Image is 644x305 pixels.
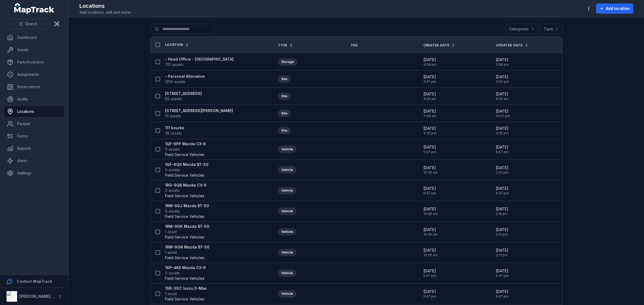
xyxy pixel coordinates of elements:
[496,144,509,150] span: [DATE]
[423,212,438,216] span: 10:36 am
[165,74,205,84] a: - Personal Allocation1256 assets
[165,147,180,152] span: 0 assets
[496,227,508,232] span: [DATE]
[165,203,209,209] strong: 1RM-9GJ Mazda BT-50
[423,191,436,195] span: 5:47 pm
[496,274,509,278] span: 5:47 pm
[278,43,293,47] a: Type
[4,94,64,105] a: Audits
[496,268,509,278] time: 8/26/2025, 5:47:04 PM
[278,110,291,117] div: Site
[25,21,38,27] span: Search
[423,294,436,299] span: 5:47 pm
[496,248,508,253] span: [DATE]
[423,80,436,84] span: 2:37 pm
[79,10,131,15] span: Add locations, edit and more.
[165,255,204,261] span: Field Service Vehicles
[423,186,436,191] span: [DATE]
[496,43,522,47] span: Updated Date
[506,24,538,34] button: Categories
[165,244,210,250] strong: 1RM-9GN Mazda BT-50
[165,209,180,214] span: 0 assets
[496,109,510,114] span: [DATE]
[423,109,436,118] time: 2/19/2025, 7:49:01 AM
[165,108,233,113] strong: [STREET_ADDRESS][PERSON_NAME]
[496,109,510,118] time: 8/28/2025, 12:47:35 PM
[165,162,208,178] a: 1QF-6QS Mazda BT-500 assetsField Service Vehicles
[165,265,206,270] strong: 1SP-4KE Mazda CX-9
[165,162,208,167] strong: 1QF-6QS Mazda BT-50
[4,44,64,55] a: Assets
[496,43,528,47] a: Updated Date
[165,167,180,173] span: 0 assets
[496,74,509,84] time: 8/20/2025, 2:07:15 PM
[423,206,438,216] time: 8/15/2025, 10:36:34 AM
[423,232,438,237] span: 10:36 am
[165,141,206,147] strong: 1QF-6PP Mazda CX-9
[496,165,508,170] span: [DATE]
[165,43,189,47] a: Location
[423,227,438,237] time: 8/15/2025, 10:36:34 AM
[4,69,64,80] a: Assignments
[165,276,204,281] span: Field Service Vehicles
[351,43,358,47] span: Tag
[165,244,210,261] a: 1RM-9GN Mazda BT-501 assetField Service Vehicles
[423,74,436,84] time: 1/29/2025, 2:37:12 PM
[496,227,508,237] time: 8/18/2025, 2:21:01 PM
[165,286,207,302] a: 1SR-3GC Isuzu D-Max1 assetField Service Vehicles
[423,57,437,62] span: [DATE]
[423,144,436,150] span: [DATE]
[496,80,509,84] span: 2:07 pm
[596,3,633,14] button: Add location
[165,108,233,119] a: [STREET_ADDRESS][PERSON_NAME]10 assets
[278,58,297,66] div: Storage
[496,289,509,294] span: [DATE]
[278,207,296,215] div: Vehicle
[6,19,50,29] button: Search
[423,109,436,114] span: [DATE]
[606,6,630,11] span: Add location
[423,43,449,47] span: Created Date
[423,186,436,195] time: 8/26/2025, 5:47:04 PM
[165,296,204,302] span: Field Service Vehicles
[4,106,64,117] a: Locations
[165,229,177,235] span: 1 asset
[278,269,296,277] div: Vehicle
[165,183,207,199] a: 1RG-9QB Mazda CX-90 assetsField Service Vehicles
[165,125,184,136] a: 111 bourke38 assets
[423,248,438,253] span: [DATE]
[423,43,455,47] a: Created Date
[4,57,64,68] a: Parts/Inventory
[496,62,509,67] span: 2:06 pm
[423,144,436,154] time: 8/26/2025, 5:47:04 PM
[423,74,436,80] span: [DATE]
[496,186,509,195] time: 8/26/2025, 5:47:04 PM
[4,143,64,154] a: Reports
[278,127,291,134] div: Site
[278,43,287,47] span: Type
[165,286,207,291] strong: 1SR-3GC Isuzu D-Max
[165,235,204,240] span: Field Service Vehicles
[496,165,508,175] time: 8/18/2025, 2:20:28 PM
[423,126,436,135] time: 11/20/2024, 4:35:12 PM
[79,2,131,10] h2: Locations
[423,91,436,97] span: [DATE]
[496,248,508,257] time: 8/18/2025, 2:21:09 PM
[496,126,509,135] time: 11/20/2024, 4:35:12 PM
[165,57,233,62] strong: - Head Office - [GEOGRAPHIC_DATA]
[423,170,438,175] span: 10:36 am
[4,168,64,178] a: Settings
[4,118,64,129] a: People
[165,152,204,157] span: Field Service Vehicles
[165,203,209,219] a: 1RM-9GJ Mazda BT-500 assetsField Service Vehicles
[423,131,436,135] span: 4:35 pm
[423,268,436,274] span: [DATE]
[496,206,508,216] time: 8/26/2025, 2:15:53 PM
[423,165,438,175] time: 8/15/2025, 10:36:34 AM
[496,170,508,175] span: 2:20 pm
[165,193,204,199] span: Field Service Vehicles
[165,141,206,157] a: 1QF-6PP Mazda CX-90 assetsField Service Vehicles
[165,91,202,102] a: [STREET_ADDRESS]65 assets
[4,155,64,166] a: Alerts
[278,75,291,83] div: Site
